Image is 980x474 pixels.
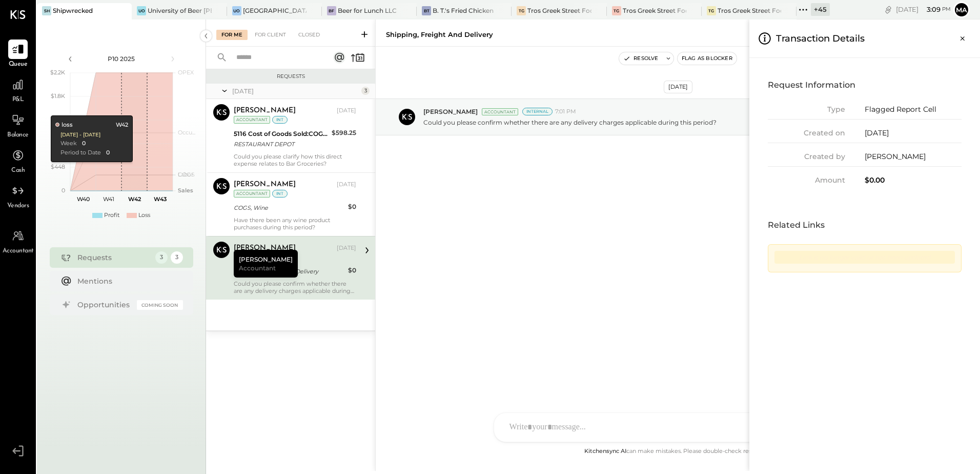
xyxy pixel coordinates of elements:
[612,6,621,15] div: TG
[768,104,845,115] div: Type
[1,181,35,211] a: Vendors
[517,6,526,15] div: TG
[865,104,962,115] div: Flagged Report Cell
[60,149,100,157] div: Period to Date
[178,171,193,178] text: Labor
[55,121,72,129] div: loss
[623,6,686,15] div: Tros Greek Street Food - [GEOGRAPHIC_DATA]
[953,29,972,48] button: Close panel
[103,195,114,203] text: W41
[42,6,51,15] div: Sh
[768,175,845,186] div: Amount
[883,4,893,15] div: copy link
[128,195,141,203] text: W42
[77,276,178,286] div: Mentions
[178,187,193,194] text: Sales
[811,3,830,16] div: + 45
[527,6,591,15] div: Tros Greek Street Food - [GEOGRAPHIC_DATA]
[718,6,781,15] div: Tros Greek Street Food - [PERSON_NAME]
[171,251,183,264] div: 3
[1,110,35,140] a: Balance
[50,69,65,76] text: $2.2K
[104,211,119,220] div: Profit
[327,6,336,15] div: Bf
[9,60,28,69] span: Queue
[243,6,307,15] div: [GEOGRAPHIC_DATA][US_STATE]
[148,6,211,15] div: University of Beer [PERSON_NAME]
[707,6,716,15] div: TG
[60,140,76,148] div: Week
[155,251,168,264] div: 3
[7,202,29,211] span: Vendors
[106,149,109,157] div: 0
[76,195,89,203] text: W40
[115,121,128,129] div: W42
[865,128,962,139] div: [DATE]
[865,175,962,186] div: $0.00
[3,247,34,256] span: Accountant
[422,6,431,15] div: BT
[137,300,183,310] div: Coming Soon
[81,140,85,148] div: 0
[1,146,35,175] a: Cash
[53,6,93,15] div: Shipwrecked
[768,76,962,94] h4: Request Information
[896,5,951,14] div: [DATE]
[138,211,150,220] div: Loss
[338,6,397,15] div: Beer for Lunch LLC
[232,6,241,15] div: Uo
[768,216,962,234] h4: Related Links
[77,252,150,263] div: Requests
[78,54,165,63] div: P10 2025
[776,28,865,49] h3: Transaction Details
[11,166,25,175] span: Cash
[1,39,35,69] a: Queue
[51,92,65,100] text: $1.8K
[774,251,955,264] div: Link is no longer valid or has been updated
[137,6,146,15] div: Uo
[62,187,65,194] text: 0
[865,151,962,162] div: [PERSON_NAME]
[1,226,35,256] a: Accountant
[12,95,24,105] span: P&L
[1,75,35,105] a: P&L
[60,131,100,139] div: [DATE] - [DATE]
[768,151,845,162] div: Created by
[153,195,166,203] text: W43
[768,128,845,139] div: Created on
[433,6,494,15] div: B. T.'s Fried Chicken
[77,300,132,310] div: Opportunities
[178,69,194,76] text: OPEX
[178,129,195,136] text: Occu...
[953,2,970,18] button: Ma
[7,131,29,140] span: Balance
